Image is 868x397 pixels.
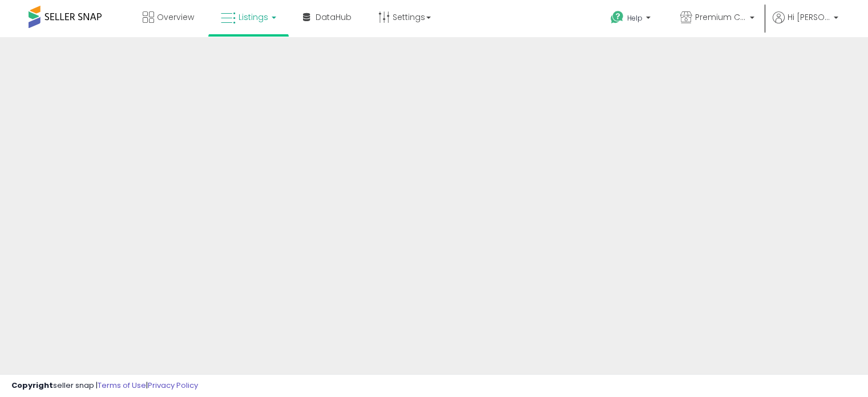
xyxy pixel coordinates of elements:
a: Privacy Policy [148,380,198,391]
i: Get Help [610,10,624,25]
span: Premium Convenience [695,11,746,23]
span: Listings [239,11,268,23]
a: Terms of Use [98,380,146,391]
span: DataHub [316,11,352,23]
span: Hi [PERSON_NAME] [788,11,830,23]
span: Overview [157,11,194,23]
div: seller snap | | [11,380,198,391]
strong: Copyright [11,380,53,391]
a: Hi [PERSON_NAME] [773,11,838,37]
span: Help [627,13,643,23]
a: Help [601,2,662,37]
